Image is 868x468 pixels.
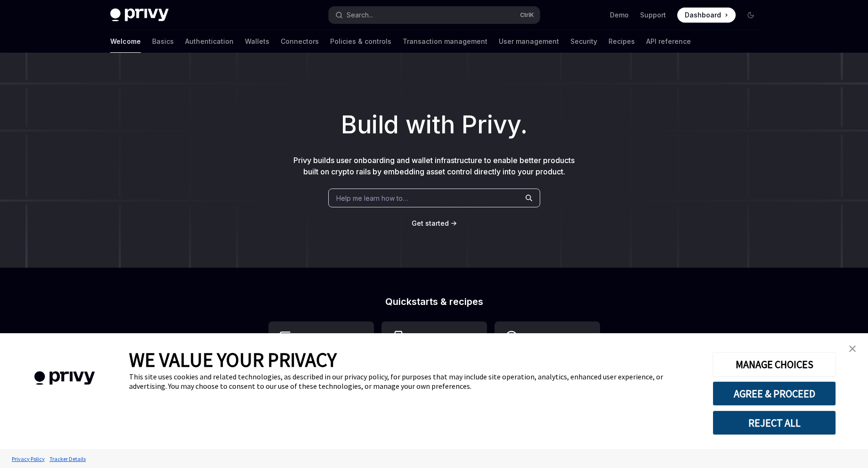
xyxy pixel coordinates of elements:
[110,8,169,22] img: dark logo
[185,30,234,53] a: Authentication
[743,8,758,23] button: Toggle dark mode
[713,352,836,377] button: MANAGE CHOICES
[608,30,635,53] a: Recipes
[640,10,666,20] a: Support
[330,30,391,53] a: Policies & controls
[381,321,487,418] a: **** **** **** ***Use the React Native SDK to build a mobile app on Solana.
[9,451,47,467] a: Privacy Policy
[245,30,269,53] a: Wallets
[329,7,540,24] button: Search...CtrlK
[14,358,115,399] img: company logo
[412,219,449,227] span: Get started
[110,30,141,53] a: Welcome
[849,345,856,352] img: close banner
[646,30,691,53] a: API reference
[412,219,449,228] a: Get started
[281,30,319,53] a: Connectors
[495,321,600,418] a: **** *****Whitelabel login, wallets, and user management with your own UI and branding.
[129,372,698,391] div: This site uses cookies and related technologies, as described in our privacy policy, for purposes...
[47,451,88,467] a: Tracker Details
[347,9,373,21] div: Search...
[336,193,408,203] span: Help me learn how to…
[610,10,629,20] a: Demo
[15,107,853,143] h1: Build with Privy.
[129,347,337,372] span: WE VALUE YOUR PRIVACY
[570,30,597,53] a: Security
[152,30,174,53] a: Basics
[520,11,534,19] span: Ctrl K
[293,156,575,176] span: Privy builds user onboarding and wallet infrastructure to enable better products built on crypto ...
[268,297,600,306] h2: Quickstarts & recipes
[677,8,736,23] a: Dashboard
[713,411,836,435] button: REJECT ALL
[403,30,487,53] a: Transaction management
[685,10,721,20] span: Dashboard
[499,30,559,53] a: User management
[843,339,862,358] a: close banner
[713,381,836,406] button: AGREE & PROCEED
